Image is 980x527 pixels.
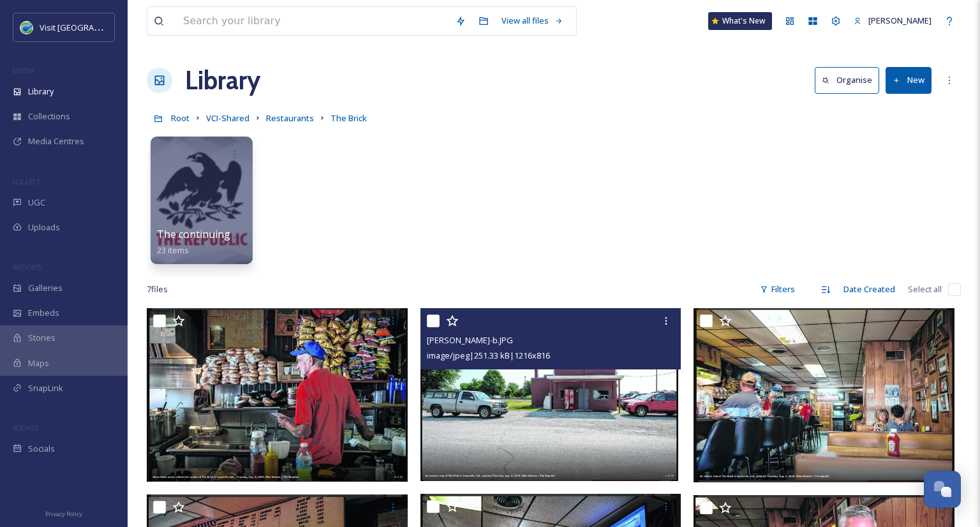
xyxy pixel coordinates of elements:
[171,112,189,124] span: Root
[28,332,56,344] span: Stories
[13,423,38,433] span: SOCIALS
[28,443,55,455] span: Socials
[147,283,168,295] span: 7 file s
[427,334,513,346] span: [PERSON_NAME]-b.JPG
[420,308,678,481] img: mike-wolanin-b.JPG
[754,277,801,302] div: Filters
[206,110,249,126] a: VCI-Shared
[147,308,408,482] img: mike-wolanin-c.JPG
[28,221,60,234] span: Uploads
[495,8,570,33] a: View all files
[28,197,45,209] span: UGC
[13,177,40,186] span: COLLECT
[185,61,260,100] a: Library
[206,112,249,124] span: VCI-Shared
[157,228,401,256] a: The continuing allure and legend of The Brick_files23 items
[45,505,82,521] a: Privacy Policy
[20,21,33,34] img: cvctwitlogo_400x400.jpg
[28,85,54,98] span: Library
[28,382,63,394] span: SnapLink
[28,357,49,369] span: Maps
[330,110,367,126] a: The Brick
[427,350,550,361] span: image/jpeg | 251.33 kB | 1216 x 816
[708,12,772,30] a: What's New
[847,8,938,33] a: [PERSON_NAME]
[28,135,84,147] span: Media Centres
[40,21,184,33] span: Visit [GEOGRAPHIC_DATA] [US_STATE]
[13,262,42,272] span: WIDGETS
[45,510,82,518] span: Privacy Policy
[157,227,401,241] span: The continuing allure and legend of The Brick_files
[815,67,879,93] button: Organise
[171,110,189,126] a: Root
[330,112,367,124] span: The Brick
[13,66,35,75] span: MEDIA
[886,67,932,93] button: New
[28,110,70,122] span: Collections
[28,282,63,294] span: Galleries
[837,277,902,302] div: Date Created
[157,244,189,256] span: 23 items
[868,15,932,26] span: [PERSON_NAME]
[924,471,961,508] button: Open Chat
[266,112,314,124] span: Restaurants
[28,307,59,319] span: Embeds
[177,7,449,35] input: Search your library
[694,308,954,482] img: mike-wolanin-e.JPG
[266,110,314,126] a: Restaurants
[908,283,942,295] span: Select all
